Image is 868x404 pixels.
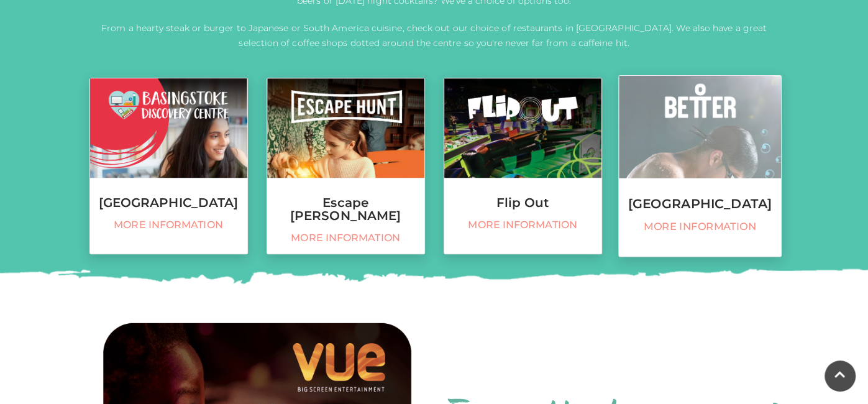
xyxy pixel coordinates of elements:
[273,232,418,244] span: More information
[625,221,774,234] span: More information
[90,196,247,209] h3: [GEOGRAPHIC_DATA]
[444,196,601,209] h3: Flip Out
[96,219,241,231] span: More information
[267,196,424,223] h3: Escape [PERSON_NAME]
[267,78,424,178] img: Escape Hunt, Festival Place, Basingstoke
[89,21,779,50] p: From a hearty steak or burger to Japanese or South America cuisine, check out our choice of resta...
[450,219,595,231] span: More information
[619,197,781,211] h3: [GEOGRAPHIC_DATA]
